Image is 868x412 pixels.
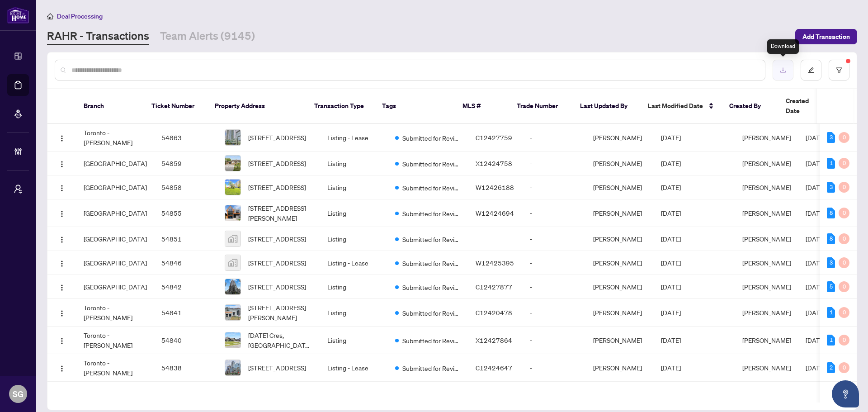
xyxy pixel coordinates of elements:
img: thumbnail-img [225,231,241,246]
span: [DATE] [806,183,826,191]
span: X12427864 [476,336,512,344]
td: Listing [320,199,388,227]
span: [DATE] [661,283,681,291]
div: 0 [839,335,849,346]
button: Logo [55,279,69,294]
span: [STREET_ADDRESS] [248,234,306,244]
th: Branch [76,89,144,124]
th: Last Updated By [573,89,641,124]
button: download [773,60,793,81]
td: 54858 [154,175,217,199]
td: [GEOGRAPHIC_DATA] [76,152,154,175]
td: [PERSON_NAME] [586,275,654,299]
span: [PERSON_NAME] [742,364,791,372]
span: Created Date [786,96,824,116]
span: [PERSON_NAME] [742,283,791,291]
span: [PERSON_NAME] [742,209,791,217]
img: thumbnail-img [225,279,241,294]
div: 1 [827,335,835,346]
span: [STREET_ADDRESS] [248,282,306,292]
td: 54838 [154,354,217,382]
td: 54841 [154,299,217,327]
span: W12425395 [476,259,514,267]
div: Download [767,39,799,54]
td: [PERSON_NAME] [586,152,654,175]
td: Listing [320,275,388,299]
span: [DATE] Cres, [GEOGRAPHIC_DATA], [GEOGRAPHIC_DATA] [248,330,313,350]
span: [STREET_ADDRESS] [248,158,306,168]
div: 0 [839,132,849,143]
td: [PERSON_NAME] [586,299,654,327]
button: Logo [55,256,69,270]
img: Logo [58,236,66,243]
td: Listing [320,327,388,354]
img: logo [7,7,29,24]
span: [STREET_ADDRESS] [248,258,306,268]
span: [DATE] [661,133,681,142]
div: 8 [827,233,835,244]
td: - [523,124,586,152]
span: Submitted for Review [402,282,461,292]
img: Logo [58,161,66,168]
button: Logo [55,206,69,220]
span: [STREET_ADDRESS] [248,182,306,192]
span: [DATE] [806,308,826,317]
td: [PERSON_NAME] [586,124,654,152]
button: filter [829,60,849,81]
span: [PERSON_NAME] [742,183,791,191]
span: [STREET_ADDRESS][PERSON_NAME] [248,303,313,322]
td: - [523,327,586,354]
span: Submitted for Review [402,159,461,169]
img: Logo [58,185,66,192]
img: thumbnail-img [225,156,241,171]
th: Last Modified Date [641,89,722,124]
td: [GEOGRAPHIC_DATA] [76,199,154,227]
span: [PERSON_NAME] [742,159,791,167]
span: Submitted for Review [402,308,461,318]
div: 0 [839,307,849,318]
div: 3 [827,182,835,193]
span: edit [808,67,814,73]
td: [GEOGRAPHIC_DATA] [76,275,154,299]
span: download [780,67,786,73]
td: - [523,152,586,175]
div: 3 [827,257,835,268]
img: Logo [58,210,66,218]
span: [DATE] [661,235,681,243]
span: [DATE] [806,364,826,372]
td: Toronto - [PERSON_NAME] [76,327,154,354]
div: 0 [839,158,849,169]
span: [DATE] [806,209,826,217]
button: Logo [55,232,69,246]
span: [PERSON_NAME] [742,133,791,142]
span: W12426188 [476,183,514,191]
img: thumbnail-img [225,305,241,320]
img: Logo [58,284,66,291]
td: [PERSON_NAME] [586,251,654,275]
button: Logo [55,130,69,145]
td: 54840 [154,327,217,354]
span: [DATE] [661,336,681,344]
td: 54842 [154,275,217,299]
span: [DATE] [806,133,826,142]
td: Listing [320,299,388,327]
span: SG [13,388,24,400]
td: - [523,354,586,382]
td: Listing [320,152,388,175]
span: [DATE] [806,235,826,243]
td: - [523,299,586,327]
td: Listing [320,227,388,251]
span: [DATE] [661,159,681,167]
button: edit [801,60,821,81]
span: [DATE] [806,283,826,291]
button: Logo [55,333,69,347]
div: 5 [827,281,835,292]
span: Submitted for Review [402,363,461,373]
span: [DATE] [661,364,681,372]
a: Team Alerts (9145) [160,28,255,45]
img: Logo [58,310,66,317]
td: [GEOGRAPHIC_DATA] [76,175,154,199]
div: 0 [839,281,849,292]
img: Logo [58,365,66,372]
th: Transaction Type [307,89,375,124]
